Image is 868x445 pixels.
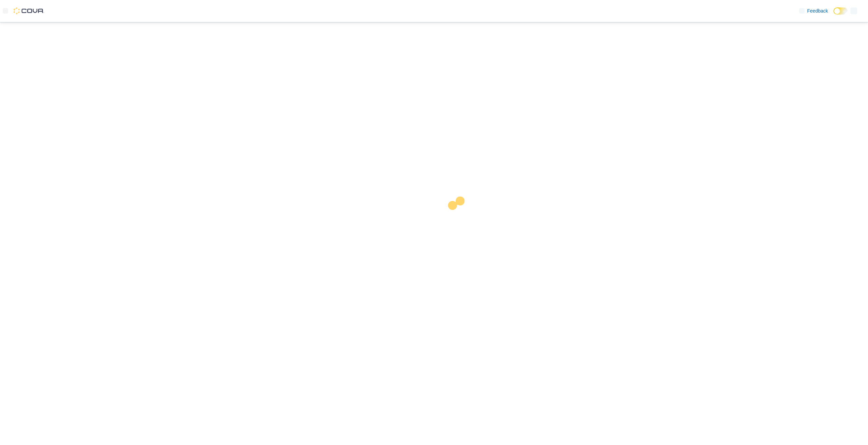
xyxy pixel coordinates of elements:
[796,4,831,18] a: Feedback
[833,15,834,15] span: Dark Mode
[434,191,485,242] img: cova-loader
[14,7,44,14] img: Cova
[807,7,828,14] span: Feedback
[833,7,848,15] input: Dark Mode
